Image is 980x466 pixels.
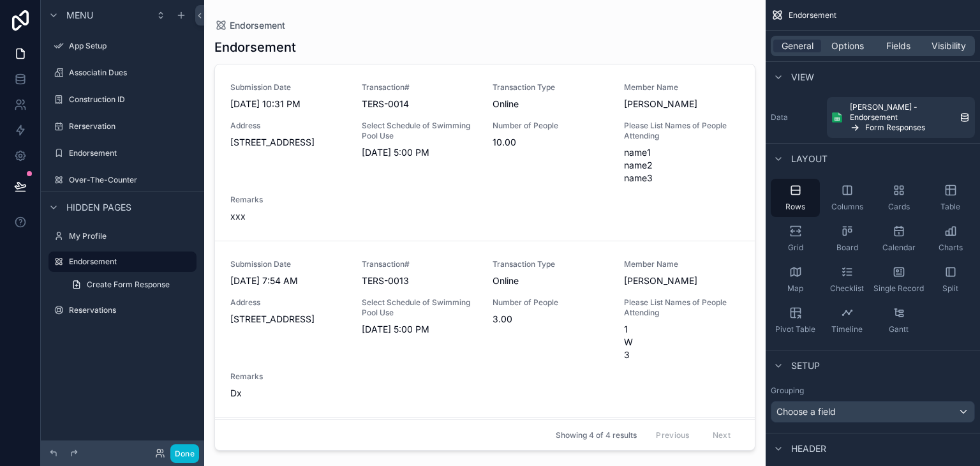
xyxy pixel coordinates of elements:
span: Pivot Table [775,324,815,334]
label: Associatin Dues [69,68,194,78]
span: Rows [785,202,805,212]
a: Create Form Response [64,274,197,295]
span: Table [940,202,960,212]
button: Board [822,220,872,258]
button: Done [170,444,199,463]
span: Split [942,283,958,294]
button: Columns [822,179,872,217]
label: Construction ID [69,94,194,105]
span: Create Form Response [87,280,170,290]
span: Choose a field [776,406,836,417]
span: Board [836,243,858,253]
span: Columns [831,202,863,212]
span: Gantt [889,324,909,334]
span: Cards [888,202,910,212]
span: Endorsement [789,10,836,20]
label: Endorsement [69,257,189,267]
button: Single Record [874,260,923,299]
label: Rerservation [69,121,194,132]
button: Gantt [874,301,923,340]
span: Map [787,283,803,294]
span: Layout [791,153,828,165]
label: Over-The-Counter [69,175,194,185]
button: Pivot Table [771,301,820,340]
button: Split [926,260,975,299]
span: Setup [791,359,820,372]
a: Associatin Dues [48,63,197,83]
button: Checklist [822,260,872,299]
span: View [791,71,814,84]
label: App Setup [69,41,194,51]
span: Visibility [932,40,966,52]
button: Calendar [874,220,923,258]
label: Endorsement [69,148,194,158]
span: Grid [788,243,803,253]
label: My Profile [69,231,194,241]
span: Options [831,40,864,52]
span: General [782,40,813,52]
a: [PERSON_NAME] - EndorsementForm Responses [827,97,975,138]
label: Data [771,112,822,123]
span: Single Record [873,283,924,294]
label: Reservations [69,305,194,315]
button: Cards [874,179,923,217]
span: Timeline [831,324,863,334]
span: Charts [939,243,963,253]
a: Endorsement [48,143,197,163]
span: Hidden pages [66,201,131,214]
a: App Setup [48,36,197,56]
span: [PERSON_NAME] - Endorsement [850,102,954,123]
button: Table [926,179,975,217]
a: Rerservation [48,116,197,137]
button: Grid [771,220,820,258]
span: Checklist [830,283,864,294]
button: Charts [926,220,975,258]
a: Construction ID [48,89,197,110]
span: Form Responses [865,123,925,133]
button: Map [771,260,820,299]
a: My Profile [48,226,197,246]
a: Reservations [48,300,197,320]
label: Grouping [771,386,804,396]
span: Calendar [882,243,916,253]
button: Choose a field [771,401,975,423]
button: Timeline [822,301,872,340]
img: Google Sheets logo [832,112,842,123]
a: Endorsement [48,252,197,272]
span: Header [791,442,826,455]
span: Menu [66,9,93,22]
a: Over-The-Counter [48,170,197,190]
button: Rows [771,179,820,217]
span: Showing 4 of 4 results [556,430,637,440]
span: Fields [886,40,910,52]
